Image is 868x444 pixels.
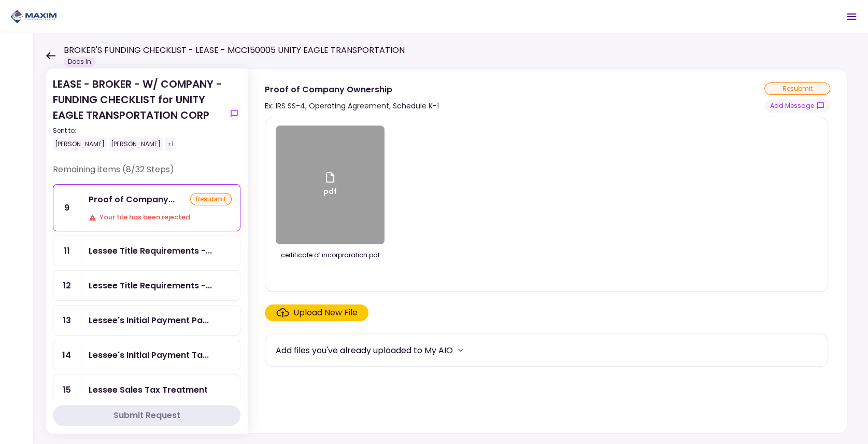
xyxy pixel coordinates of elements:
a: 14Lessee's Initial Payment Tax Paid [53,340,240,370]
div: Upload New File [293,307,358,319]
div: 12 [53,271,80,300]
button: more [453,342,468,358]
div: 9 [53,185,80,231]
a: 12Lessee Title Requirements - Other Requirements [53,270,240,301]
div: Ex: IRS SS-4, Operating Agreement, Schedule K-1 [265,100,439,112]
div: LEASE - BROKER - W/ COMPANY - FUNDING CHECKLIST for UNITY EAGLE TRANSPORTATION CORP [53,76,224,151]
a: 15Lessee Sales Tax Treatment [53,374,240,405]
div: +1 [165,137,176,151]
div: Proof of Company Ownership [265,83,439,96]
div: Add files you've already uploaded to My AIO [276,344,453,357]
img: Partner icon [10,9,57,24]
div: 14 [53,340,80,370]
div: [PERSON_NAME] [109,137,163,151]
h1: BROKER'S FUNDING CHECKLIST - LEASE - MCC150005 UNITY EAGLE TRANSPORTATION [64,44,405,57]
div: certificate of incorpraration.pdf [276,251,385,260]
div: [PERSON_NAME] [53,137,107,151]
a: 11Lessee Title Requirements - Proof of IRP or Exemption [53,235,240,266]
button: show-messages [228,107,240,120]
div: 11 [53,236,80,266]
span: Click here to upload the required document [265,304,368,321]
div: resubmit [764,82,830,95]
div: Proof of Company Ownership [89,193,175,206]
div: 13 [53,306,80,335]
div: Lessee Title Requirements - Proof of IRP or Exemption [89,244,212,257]
div: Your file has been rejected [89,212,232,223]
div: resubmit [190,193,232,205]
div: 15 [53,375,80,405]
div: Proof of Company OwnershipEx: IRS SS-4, Operating Agreement, Schedule K-1resubmitshow-messagespdf... [248,68,847,434]
div: Lessee's Initial Payment Tax Paid [89,349,209,362]
a: 9Proof of Company OwnershipresubmitYour file has been rejected [53,184,240,231]
a: 13Lessee's Initial Payment Paid [53,305,240,336]
div: Docs In [64,57,95,67]
button: Open menu [839,4,864,29]
div: pdf [323,171,337,199]
div: Lessee Sales Tax Treatment [89,383,208,396]
button: Submit Request [53,405,240,426]
div: Submit Request [113,409,180,422]
div: Lessee Title Requirements - Other Requirements [89,279,212,292]
button: show-messages [764,99,830,113]
div: Remaining items (8/32 Steps) [53,163,240,184]
div: Lessee's Initial Payment Paid [89,314,209,327]
div: Sent to: [53,126,224,135]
